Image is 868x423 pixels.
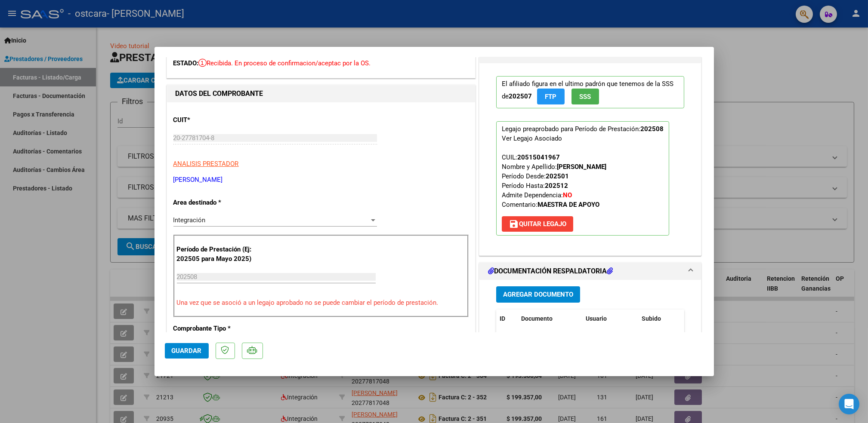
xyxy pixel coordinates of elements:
[177,298,465,308] p: Una vez que se asoció a un legajo aprobado no se puede cambiar el período de prestación.
[582,310,638,328] datatable-header-cell: Usuario
[545,182,568,190] strong: 202512
[503,291,573,299] span: Agregar Documento
[502,153,606,208] span: CUIL: Nombre y Apellido: Período Desde: Período Hasta: Admite Dependencia:
[537,201,599,208] strong: MAESTRA DE APOYO
[640,125,664,133] strong: 202508
[173,175,469,185] p: [PERSON_NAME]
[642,315,661,322] span: Subido
[502,216,573,232] button: Quitar Legajo
[496,76,685,108] p: El afiliado figura en el ultimo padrón que tenemos de la SSS de
[172,347,202,355] span: Guardar
[479,63,701,255] div: PREAPROBACIÓN PARA INTEGRACION
[502,201,599,208] span: Comentario:
[563,191,572,199] strong: NO
[546,172,569,180] strong: 202501
[509,92,532,100] strong: 202507
[173,198,262,208] p: Area destinado *
[502,134,562,143] div: Ver Legajo Asociado
[586,315,607,322] span: Usuario
[517,153,560,162] div: 20515041967
[173,160,239,168] span: ANALISIS PRESTADOR
[509,219,519,229] mat-icon: save
[479,263,701,280] mat-expansion-panel-header: DOCUMENTACIÓN RESPALDATORIA
[173,115,262,125] p: CUIT
[496,310,518,328] datatable-header-cell: ID
[521,315,553,322] span: Documento
[488,266,613,276] h1: DOCUMENTACIÓN RESPALDATORIA
[537,89,565,104] button: FTP
[177,245,263,264] p: Período de Prestación (Ej: 202505 para Mayo 2025)
[545,93,556,101] span: FTP
[496,286,580,302] button: Agregar Documento
[199,59,371,67] span: Recibida. En proceso de confirmacion/aceptac por la OS.
[509,220,566,228] span: Quitar Legajo
[518,310,582,328] datatable-header-cell: Documento
[165,343,209,359] button: Guardar
[173,59,199,67] span: ESTADO:
[579,93,591,101] span: SSS
[176,89,263,98] strong: DATOS DEL COMPROBANTE
[557,163,606,171] strong: [PERSON_NAME]
[638,310,681,328] datatable-header-cell: Subido
[839,394,859,414] div: Open Intercom Messenger
[173,216,206,224] span: Integración
[571,89,599,104] button: SSS
[500,315,505,322] span: ID
[496,121,669,236] p: Legajo preaprobado para Período de Prestación:
[173,324,262,334] p: Comprobante Tipo *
